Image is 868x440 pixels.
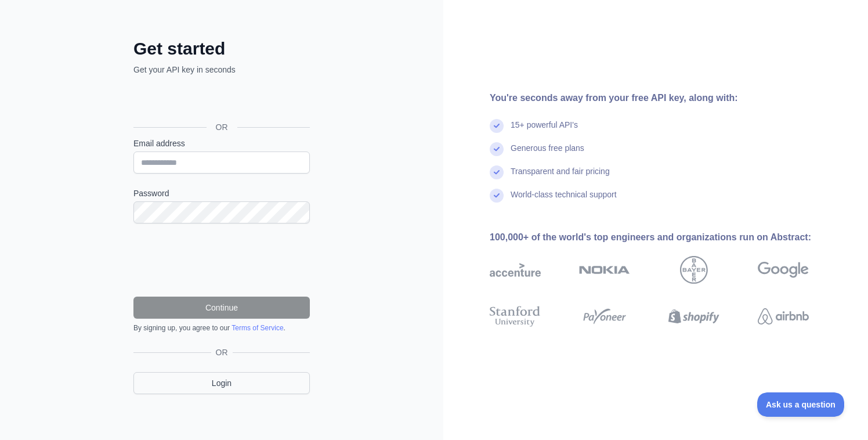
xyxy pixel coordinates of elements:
iframe: reCAPTCHA [133,237,310,283]
div: You're seconds away from your free API key, along with: [490,91,846,105]
div: World-class technical support [511,189,617,212]
span: OR [211,347,233,358]
span: OR [207,121,237,133]
img: check mark [490,119,504,133]
div: 100,000+ of the world's top engineers and organizations run on Abstract: [490,230,846,244]
img: nokia [579,256,630,284]
img: shopify [668,304,719,329]
img: airbnb [758,304,809,329]
img: accenture [490,256,541,284]
img: payoneer [579,304,630,329]
img: bayer [680,256,708,284]
div: Generous free plans [511,142,584,165]
img: check mark [490,142,504,156]
iframe: Toggle Customer Support [757,392,845,417]
iframe: Botón Iniciar sesión con Google [128,88,313,114]
h2: Get started [133,38,310,59]
div: 15+ powerful API's [511,119,578,142]
img: check mark [490,189,504,203]
a: Login [133,372,310,394]
img: stanford university [490,304,541,329]
div: By signing up, you agree to our . [133,323,310,333]
a: Terms of Service [232,324,283,332]
img: check mark [490,165,504,179]
label: Password [133,187,310,199]
p: Get your API key in seconds [133,64,310,75]
button: Continue [133,297,310,319]
label: Email address [133,138,310,149]
div: Transparent and fair pricing [511,165,610,189]
img: google [758,256,809,284]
